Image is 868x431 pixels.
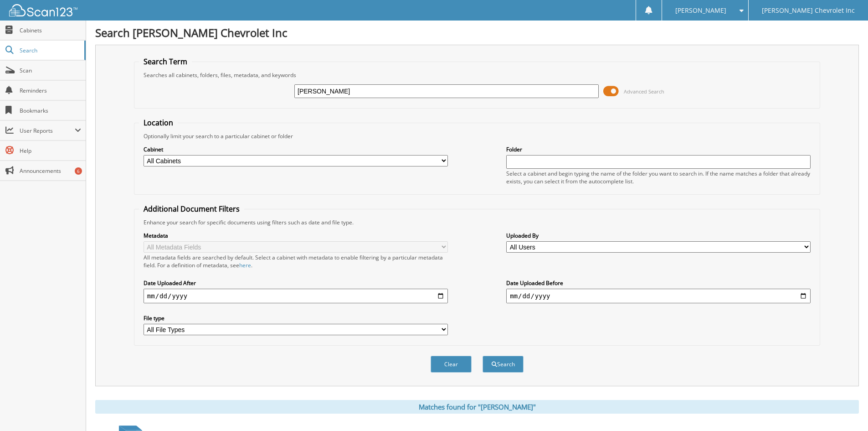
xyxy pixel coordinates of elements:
a: here [239,261,251,269]
img: scan123-logo-white.svg [9,4,77,16]
div: Searches all cabinets, folders, files, metadata, and keywords [139,71,815,79]
label: Date Uploaded Before [506,279,811,287]
div: 6 [75,167,82,175]
span: Help [20,147,81,155]
div: All metadata fields are searched by default. Select a cabinet with metadata to enable filtering b... [144,254,448,269]
div: Select a cabinet and begin typing the name of the folder you want to search in. If the name match... [506,170,811,185]
legend: Location [139,118,178,128]
span: Bookmarks [20,107,81,114]
button: Search [483,356,524,373]
legend: Search Term [139,57,192,67]
label: Cabinet [144,145,448,153]
span: Announcements [20,167,81,175]
legend: Additional Document Filters [139,204,244,214]
div: Enhance your search for specific documents using filters such as date and file type. [139,218,815,226]
div: Matches found for "[PERSON_NAME]" [95,400,859,414]
input: end [506,289,811,303]
span: User Reports [20,127,75,135]
input: start [144,289,448,303]
label: Metadata [144,232,448,239]
span: Scan [20,67,81,74]
span: Reminders [20,87,81,94]
h1: Search [PERSON_NAME] Chevrolet Inc [95,25,859,40]
span: Search [20,47,80,54]
label: Folder [506,145,811,153]
label: File type [144,314,448,322]
span: Cabinets [20,26,81,34]
label: Date Uploaded After [144,279,448,287]
span: [PERSON_NAME] [675,8,726,13]
label: Uploaded By [506,232,811,239]
div: Optionally limit your search to a particular cabinet or folder [139,132,815,140]
button: Clear [431,356,472,373]
span: [PERSON_NAME] Chevrolet Inc [762,8,855,13]
span: Advanced Search [624,88,664,95]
